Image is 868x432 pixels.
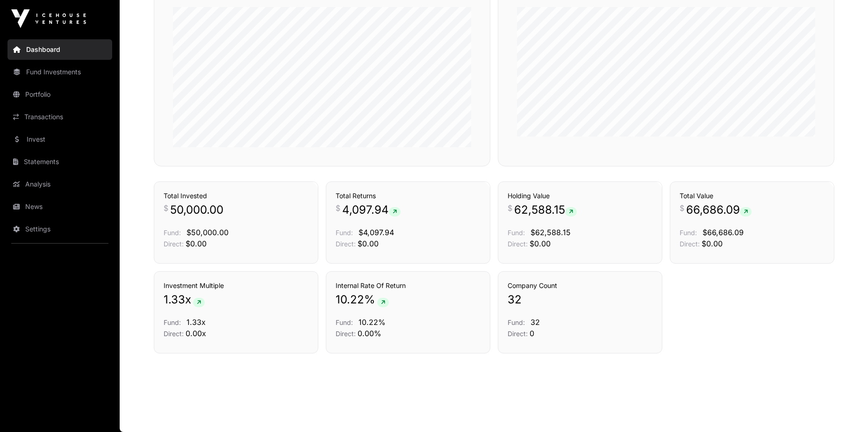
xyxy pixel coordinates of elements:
[185,292,191,307] span: x
[514,202,577,217] span: 62,588.15
[164,318,181,326] span: Fund:
[164,281,308,290] h3: Investment Multiple
[187,228,229,237] span: $50,000.00
[187,317,206,327] span: 1.33x
[170,202,223,217] span: 50,000.00
[531,317,540,327] span: 32
[530,329,534,338] span: 0
[508,202,512,214] span: $
[508,191,653,201] h3: Holding Value
[531,228,571,237] span: $62,588.15
[164,191,308,201] h3: Total Invested
[702,239,723,248] span: $0.00
[359,228,394,237] span: $4,097.94
[680,191,825,201] h3: Total Value
[336,229,353,237] span: Fund:
[7,129,112,150] a: Invest
[336,191,481,201] h3: Total Returns
[186,329,206,338] span: 0.00x
[364,292,375,307] span: %
[7,84,112,105] a: Portfolio
[7,39,112,60] a: Dashboard
[703,228,744,237] span: $66,686.09
[7,174,112,194] a: Analysis
[11,9,86,28] img: Icehouse Ventures Logo
[508,292,522,307] span: 32
[7,107,112,127] a: Transactions
[508,240,528,248] span: Direct:
[7,62,112,82] a: Fund Investments
[358,239,379,248] span: $0.00
[7,151,112,172] a: Statements
[358,329,381,338] span: 0.00%
[508,318,525,326] span: Fund:
[680,229,697,237] span: Fund:
[686,202,752,217] span: 66,686.09
[336,281,481,290] h3: Internal Rate Of Return
[164,202,168,214] span: $
[359,317,386,327] span: 10.22%
[186,239,207,248] span: $0.00
[164,229,181,237] span: Fund:
[508,330,528,338] span: Direct:
[336,318,353,326] span: Fund:
[530,239,551,248] span: $0.00
[508,229,525,237] span: Fund:
[821,387,868,432] iframe: Chat Widget
[164,240,184,248] span: Direct:
[342,202,401,217] span: 4,097.94
[7,196,112,217] a: News
[336,330,356,338] span: Direct:
[680,240,700,248] span: Direct:
[7,219,112,239] a: Settings
[508,281,653,290] h3: Company Count
[336,202,340,214] span: $
[164,330,184,338] span: Direct:
[164,292,185,307] span: 1.33
[336,240,356,248] span: Direct:
[336,292,364,307] span: 10.22
[680,202,684,214] span: $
